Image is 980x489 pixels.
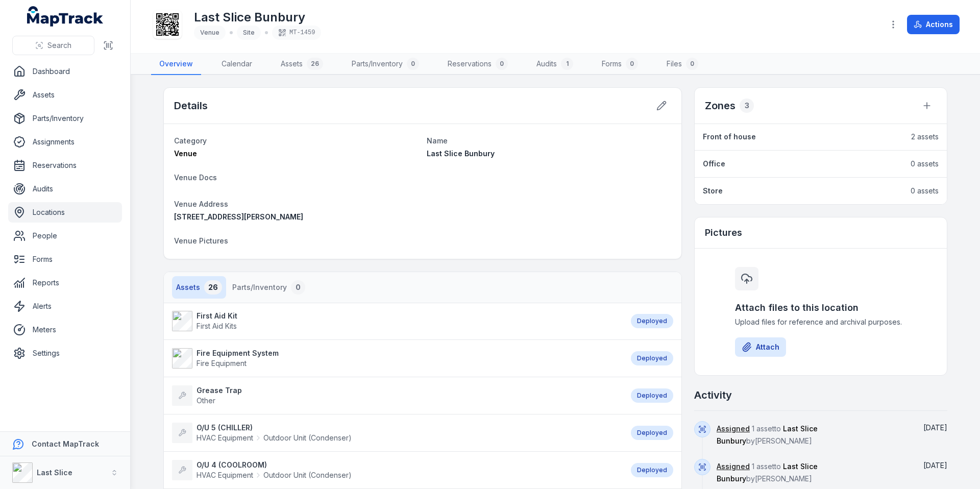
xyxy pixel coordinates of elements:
[197,311,237,321] strong: First Aid Kit
[12,36,94,55] button: Search
[735,317,906,327] span: Upload files for reference and archival purposes.
[407,58,419,70] div: 0
[197,470,253,480] span: HVAC Equipment
[717,424,818,445] span: 1 asset to by [PERSON_NAME]
[686,58,698,70] div: 0
[427,149,495,158] span: Last Slice Bunbury
[703,159,725,169] strong: Office
[47,40,71,51] span: Search
[923,461,947,470] span: [DATE]
[174,173,217,182] span: Venue Docs
[427,136,448,145] span: Name
[694,388,732,402] h2: Activity
[8,108,122,129] a: Parts/Inventory
[631,351,673,365] div: Deployed
[174,136,207,145] span: Category
[911,132,939,142] span: 2 assets
[291,280,305,295] div: 0
[8,202,122,223] a: Locations
[307,58,323,70] div: 26
[717,461,750,472] a: Assigned
[200,29,219,36] span: Venue
[907,15,960,34] button: Actions
[32,439,99,448] strong: Contact MapTrack
[263,470,352,480] span: Outdoor Unit (Condenser)
[923,461,947,470] time: 10/10/2025, 10:59:00 am
[631,314,673,328] div: Deployed
[172,385,621,406] a: Grease TrapOther
[174,149,197,158] span: Venue
[174,212,303,221] span: [STREET_ADDRESS][PERSON_NAME]
[272,26,321,40] div: MT-1459
[911,159,939,169] span: 0 assets
[174,236,228,245] span: Venue Pictures
[735,337,786,357] button: Attach
[8,296,122,316] a: Alerts
[8,85,122,105] a: Assets
[626,58,638,70] div: 0
[27,6,104,27] a: MapTrack
[197,322,237,330] span: First Aid Kits
[228,276,309,299] button: Parts/Inventory0
[197,423,352,433] strong: O/U 5 (CHILLER)
[923,423,947,432] span: [DATE]
[8,155,122,176] a: Reservations
[923,423,947,432] time: 10/10/2025, 11:00:37 am
[197,396,215,405] span: Other
[197,359,247,368] span: Fire Equipment
[705,226,742,240] h3: Pictures
[194,9,321,26] h1: Last Slice Bunbury
[172,311,621,331] a: First Aid KitFirst Aid Kits
[172,460,621,480] a: O/U 4 (COOLROOM)HVAC EquipmentOutdoor Unit (Condenser)
[703,132,756,142] strong: Front of house
[703,186,900,196] a: Store
[735,301,906,315] h3: Attach files to this location
[151,54,201,75] a: Overview
[528,54,581,75] a: Audits1
[263,433,352,443] span: Outdoor Unit (Condenser)
[172,348,621,369] a: Fire Equipment SystemFire Equipment
[631,388,673,403] div: Deployed
[37,468,72,477] strong: Last Slice
[496,58,508,70] div: 0
[658,54,706,75] a: Files0
[172,423,621,443] a: O/U 5 (CHILLER)HVAC EquipmentOutdoor Unit (Condenser)
[703,132,901,142] a: Front of house
[594,54,646,75] a: Forms0
[197,348,279,358] strong: Fire Equipment System
[8,273,122,293] a: Reports
[631,463,673,477] div: Deployed
[172,276,226,299] button: Assets26
[8,320,122,340] a: Meters
[8,61,122,82] a: Dashboard
[344,54,427,75] a: Parts/Inventory0
[204,280,222,295] div: 26
[237,26,261,40] div: Site
[717,462,818,483] span: 1 asset to by [PERSON_NAME]
[705,99,736,113] h2: Zones
[8,343,122,363] a: Settings
[703,159,900,169] a: Office
[8,226,122,246] a: People
[174,99,208,113] h2: Details
[273,54,331,75] a: Assets26
[197,460,352,470] strong: O/U 4 (COOLROOM)
[631,426,673,440] div: Deployed
[703,186,723,196] strong: Store
[197,385,242,396] strong: Grease Trap
[911,186,939,196] span: 0 assets
[561,58,573,70] div: 1
[197,433,253,443] span: HVAC Equipment
[8,249,122,270] a: Forms
[8,132,122,152] a: Assignments
[8,179,122,199] a: Audits
[213,54,260,75] a: Calendar
[717,424,750,434] a: Assigned
[439,54,516,75] a: Reservations0
[740,99,754,113] div: 3
[174,200,228,208] span: Venue Address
